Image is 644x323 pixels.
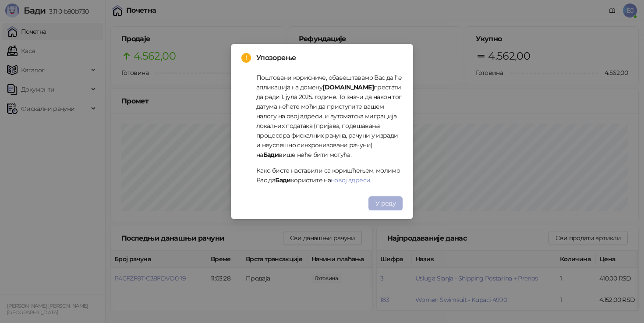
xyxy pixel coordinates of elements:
[263,151,279,159] strong: Бади
[256,73,403,160] p: Поштовани корисниче, обавештавамо Вас да ће апликација на домену престати да ради 1. јула 2025. г...
[375,199,396,207] span: У реду
[256,53,403,63] span: Упозорење
[331,176,370,184] a: новој адреси
[256,166,403,185] p: Како бисте наставили са коришћењем, молимо Вас да користите на .
[322,83,374,91] strong: [DOMAIN_NAME]
[241,53,251,63] span: exclamation-circle
[275,176,290,184] strong: Бади
[368,196,403,210] button: У реду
